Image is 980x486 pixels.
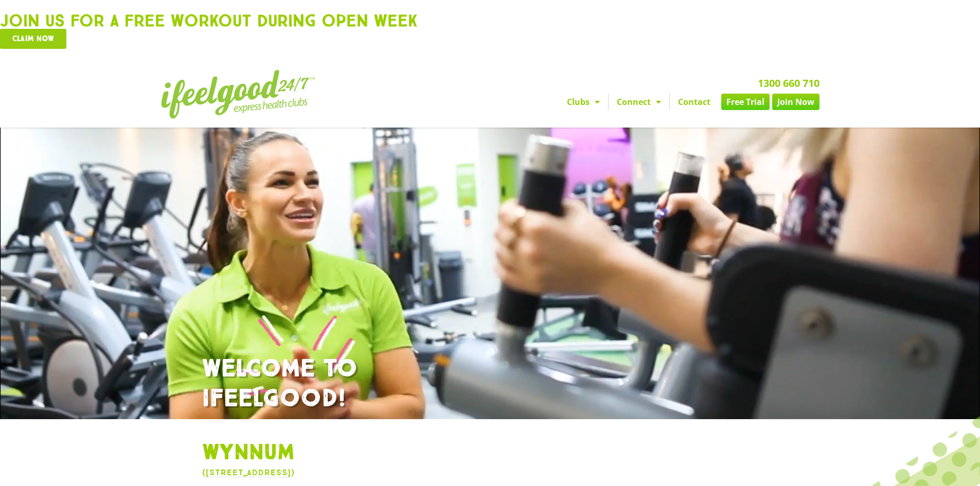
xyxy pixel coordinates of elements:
h1: WELCOME TO IFEELGOOD! [202,354,778,413]
span: Claim now [12,35,54,43]
h1: Wynnum [202,440,778,466]
a: Contact [670,94,719,110]
a: Clubs [559,94,608,110]
a: ([STREET_ADDRESS]) [202,467,295,477]
nav: Menu [395,94,819,110]
a: Connect [609,94,669,110]
a: 1300 660 710 [758,76,819,90]
a: Join Now [772,94,819,110]
a: Free Trial [721,94,770,110]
